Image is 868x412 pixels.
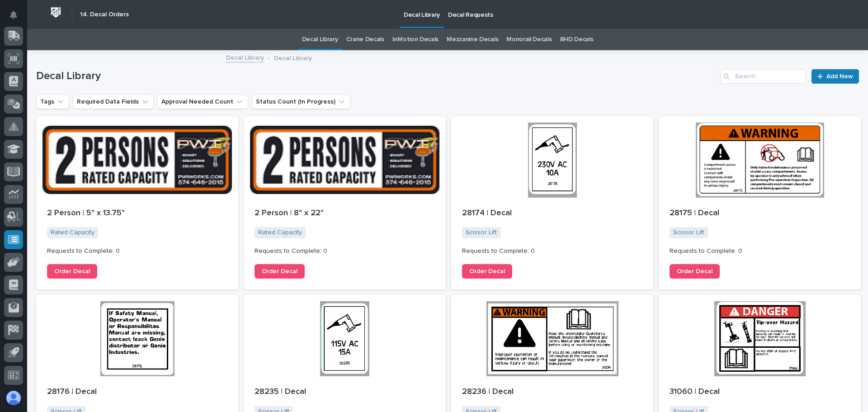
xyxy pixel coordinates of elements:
p: 31060 | Decal [670,387,850,397]
a: Order Decal [462,264,512,279]
input: Search [720,69,806,84]
a: Scissor Lift [673,229,704,237]
a: Decal Library [302,29,338,50]
span: Order Decal [469,268,505,275]
span: Order Decal [262,268,297,275]
button: users-avatar [4,388,23,407]
a: 2 Person | 5" x 13.75"Rated Capacity Requests to Complete: 0Order Decal [36,116,238,289]
a: BHD Decals [560,29,594,50]
span: Order Decal [677,268,712,275]
p: 28235 | Decal [255,387,435,397]
a: Mezzanine Decals [447,29,498,50]
a: 28175 | DecalScissor Lift Requests to Complete: 0Order Decal [659,116,861,289]
p: 2 Person | 5" x 13.75" [47,208,227,218]
a: Rated Capacity [51,229,94,237]
p: 28174 | Decal [462,208,642,218]
a: 2 Person | 8" x 22"Rated Capacity Requests to Complete: 0Order Decal [244,116,446,289]
a: Decal Library [226,52,264,62]
a: Order Decal [255,264,305,279]
button: Notifications [4,5,23,24]
a: Monorail Decals [506,29,552,50]
a: Rated Capacity [258,229,302,237]
a: Crane Decals [346,29,384,50]
h1: Decal Library [36,70,717,83]
a: Scissor Lift [466,229,497,237]
p: Requests to Complete: 0 [255,247,435,255]
a: 28174 | DecalScissor Lift Requests to Complete: 0Order Decal [451,116,653,289]
p: 28176 | Decal [47,387,227,397]
p: 28175 | Decal [670,208,850,218]
button: Required Data Fields [73,95,154,109]
a: Order Decal [47,264,97,279]
div: Notifications [11,11,23,25]
a: Order Decal [670,264,720,279]
h2: 14. Decal Orders [80,11,129,19]
img: Workspace Logo [47,4,64,21]
button: Tags [36,95,69,109]
p: Decal Library [274,52,312,62]
p: Requests to Complete: 0 [670,247,850,255]
p: 28236 | Decal [462,387,642,397]
p: Requests to Complete: 0 [47,247,227,255]
a: InMotion Decals [392,29,439,50]
span: Add New [826,73,853,80]
span: Order Decal [54,268,90,275]
p: Requests to Complete: 0 [462,247,642,255]
a: Add New [811,69,859,84]
button: Approval Needed Count [157,95,248,109]
button: Status Count (In Progress) [252,95,350,109]
p: 2 Person | 8" x 22" [255,208,435,218]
